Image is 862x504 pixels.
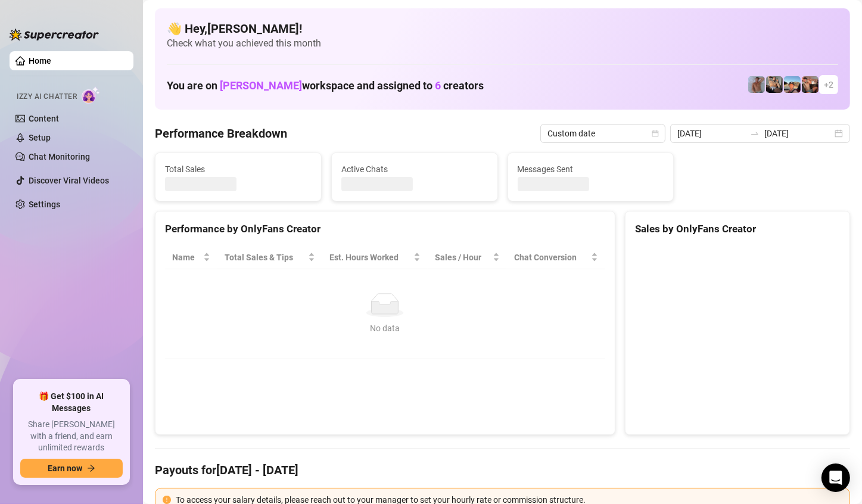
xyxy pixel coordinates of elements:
[802,76,819,93] img: Osvaldo
[677,127,745,140] input: Start date
[514,251,588,264] span: Chat Conversion
[167,79,484,92] h1: You are on workspace and assigned to creators
[635,221,840,237] div: Sales by OnlyFans Creator
[435,79,441,92] span: 6
[17,91,77,102] span: Izzy AI Chatter
[750,129,760,138] span: swap-right
[821,463,850,492] div: Open Intercom Messenger
[518,163,664,176] span: Messages Sent
[507,246,605,269] th: Chat Conversion
[10,29,99,41] img: logo-BBDzfeDw.svg
[29,200,60,209] a: Settings
[155,462,850,478] h4: Payouts for [DATE] - [DATE]
[29,56,51,66] a: Home
[155,125,287,142] h4: Performance Breakdown
[167,20,838,37] h4: 👋 Hey, [PERSON_NAME] !
[428,246,508,269] th: Sales / Hour
[29,133,51,142] a: Setup
[329,251,411,264] div: Est. Hours Worked
[165,221,605,237] div: Performance by OnlyFans Creator
[764,127,832,140] input: End date
[20,459,123,478] button: Earn nowarrow-right
[750,129,760,138] span: to
[87,464,95,472] span: arrow-right
[165,246,217,269] th: Name
[435,251,491,264] span: Sales / Hour
[48,463,82,473] span: Earn now
[172,251,201,264] span: Name
[220,79,302,92] span: [PERSON_NAME]
[20,419,123,454] span: Share [PERSON_NAME] with a friend, and earn unlimited rewards
[165,163,312,176] span: Total Sales
[748,76,765,93] img: Joey
[167,37,838,50] span: Check what you achieved this month
[824,78,833,91] span: + 2
[29,152,90,161] a: Chat Monitoring
[177,322,593,335] div: No data
[163,496,171,504] span: exclamation-circle
[766,76,783,93] img: George
[652,130,659,137] span: calendar
[82,86,100,104] img: AI Chatter
[217,246,322,269] th: Total Sales & Tips
[29,114,59,123] a: Content
[29,176,109,185] a: Discover Viral Videos
[547,125,658,142] span: Custom date
[20,391,123,414] span: 🎁 Get $100 in AI Messages
[341,163,488,176] span: Active Chats
[784,76,801,93] img: Zach
[225,251,306,264] span: Total Sales & Tips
